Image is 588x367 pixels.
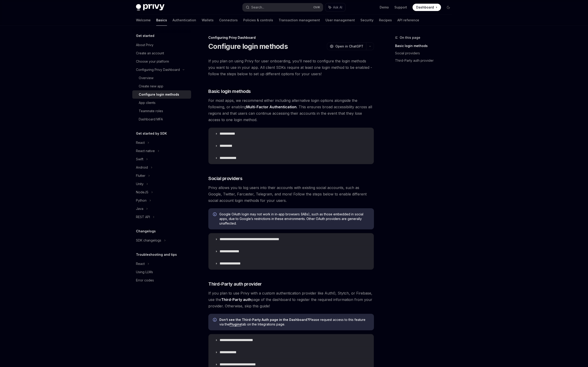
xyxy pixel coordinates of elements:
[416,5,434,10] span: Dashboard
[208,42,288,50] h1: Configure login methods
[380,5,389,10] a: Demo
[243,3,323,11] button: Search...CtrlK
[136,181,144,187] div: Unity
[136,33,154,39] h5: Get started
[139,83,163,89] div: Create new app
[327,42,366,50] button: Open in ChatGPT
[219,317,369,327] span: Please request access to this feature via the tab on the Integrations page.
[136,42,153,48] div: About Privy
[132,74,191,82] a: Overview
[136,214,150,220] div: REST API
[246,105,297,109] a: Multi-Factor Authentication
[229,322,241,326] a: Plugins
[208,184,374,204] span: Privy allows you to log users into their accounts with existing social accounts, such as Google, ...
[139,75,153,81] div: Overview
[251,5,264,10] div: Search...
[208,175,242,182] span: Social providers
[136,156,143,162] div: Swift
[395,57,456,64] a: Third-Party auth provider
[136,252,177,257] h5: Troubleshooting and tips
[213,318,218,323] svg: Info
[325,3,345,11] button: Ask AI
[136,189,148,195] div: NodeJS
[395,50,456,57] a: Social providers
[136,228,156,234] h5: Changelogs
[132,90,191,99] a: Configure login methods
[208,88,251,95] span: Basic login methods
[379,15,392,26] a: Recipes
[136,59,169,64] div: Choose your platform
[213,212,218,217] svg: Info
[395,42,456,50] a: Basic login methods
[202,15,214,26] a: Wallets
[136,131,167,136] h5: Get started by SDK
[136,238,161,243] div: SDK changelogs
[172,15,196,26] a: Authentication
[413,4,441,11] a: Dashboard
[132,107,191,115] a: Teammate roles
[136,278,154,283] div: Error codes
[208,290,374,309] span: If you plan to use Privy with a custom authentication provider like Auth0, Stytch, or Firebase, u...
[279,15,320,26] a: Transaction management
[156,15,167,26] a: Basics
[219,15,238,26] a: Connectors
[136,165,148,170] div: Android
[136,148,155,154] div: React native
[136,67,180,72] div: Configuring Privy Dashboard
[132,268,191,276] a: Using LLMs
[243,15,273,26] a: Policies & controls
[136,269,153,275] div: Using LLMs
[136,4,164,11] img: dark logo
[219,212,369,226] span: Google OAuth login may not work in in-app browsers (IABs), such as those embedded in social apps,...
[400,35,420,40] span: On this page
[360,15,373,26] a: Security
[136,15,151,26] a: Welcome
[136,261,145,267] div: React
[132,49,191,57] a: Create an account
[139,92,179,97] div: Configure login methods
[208,35,374,40] div: Configuring Privy Dashboard
[136,173,145,178] div: Flutter
[208,281,262,287] span: Third-Party auth provider
[139,117,163,122] div: Dashboard MFA
[136,140,145,145] div: React
[132,115,191,123] a: Dashboard MFA
[208,97,374,123] span: For most apps, we recommend either including alternative login options alongside the following, o...
[219,318,309,322] strong: Don’t see the Third-Party Auth page in the Dashboard?
[335,44,363,49] span: Open in ChatGPT
[325,15,355,26] a: User management
[136,198,147,203] div: Python
[208,58,374,77] span: If you plan on using Privy for user onboarding, you’ll need to configure the login methods you wa...
[136,206,143,211] div: Java
[139,100,155,106] div: App clients
[397,15,419,26] a: API reference
[445,4,452,11] button: Toggle dark mode
[221,297,251,302] strong: Third-Party auth
[132,276,191,284] a: Error codes
[132,41,191,49] a: About Privy
[394,5,407,10] a: Support
[132,57,191,66] a: Choose your platform
[139,108,163,114] div: Teammate roles
[132,99,191,107] a: App clients
[132,82,191,90] a: Create new app
[333,5,342,10] span: Ask AI
[313,6,320,9] span: Ctrl K
[136,50,164,56] div: Create an account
